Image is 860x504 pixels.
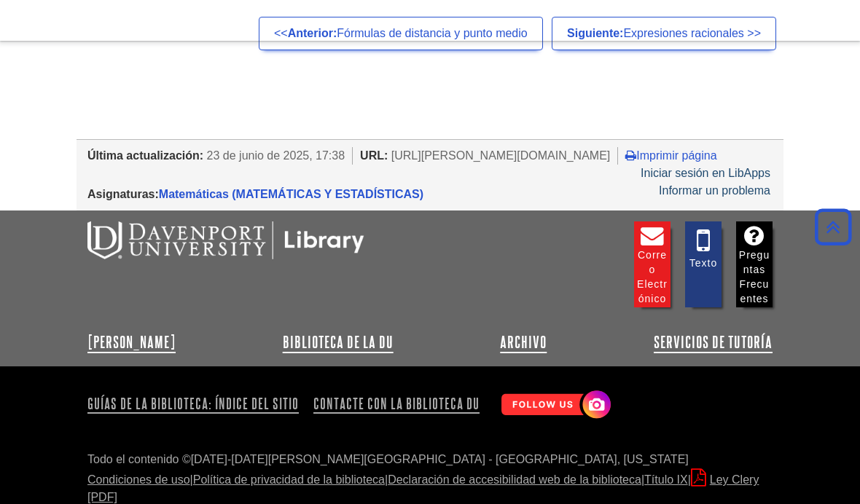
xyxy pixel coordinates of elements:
[360,149,388,162] font: URL:
[641,473,644,486] font: |
[391,149,611,162] font: [URL][PERSON_NAME][DOMAIN_NAME]
[644,473,688,486] a: Título IX
[654,334,773,351] a: Servicios de tutoría
[87,473,190,486] a: Condiciones de uso
[810,217,856,237] a: Volver arriba
[87,453,268,465] font: Todo el contenido ©[DATE]-[DATE]
[385,473,388,486] font: |
[494,385,614,426] img: ¡Síguenos! Instagram
[313,395,480,412] font: Contacte con la Biblioteca DU
[736,221,773,308] a: Preguntas frecuentes
[710,473,759,486] font: Ley Clery
[87,334,176,351] a: [PERSON_NAME]
[659,184,770,197] a: Informar un problema
[283,334,394,351] a: Biblioteca de la DU
[634,221,671,308] a: Correo electrónico
[268,453,689,465] font: [PERSON_NAME][GEOGRAPHIC_DATA] - [GEOGRAPHIC_DATA], [US_STATE]
[625,149,716,162] a: Imprimir página
[207,149,345,162] font: 23 de junio de 2025, 17:38
[87,221,364,259] img: Bibliotecas de la DU
[190,473,193,486] font: |
[641,167,770,179] a: Iniciar sesión en LibApps
[636,149,716,162] font: Imprimir página
[388,473,641,486] a: Declaración de accesibilidad web de la biblioteca
[689,257,717,269] font: Texto
[500,334,547,351] a: Archivo
[87,149,203,162] font: Última actualización:
[87,188,159,200] font: Asignaturas:
[625,149,636,161] i: Imprimir página
[193,473,385,486] a: Política de privacidad de la biblioteca
[159,188,423,200] a: Matemáticas (MATEMÁTICAS Y ESTADÍSTICAS)
[87,395,299,412] font: Guías de la biblioteca: Índice del sitio
[637,249,668,304] font: Correo electrónico
[308,391,485,416] a: Contacte con la Biblioteca DU
[688,473,691,486] font: |
[739,249,770,304] font: Preguntas frecuentes
[87,391,305,416] a: Guías de la biblioteca: Índice del sitio
[685,221,722,308] a: Texto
